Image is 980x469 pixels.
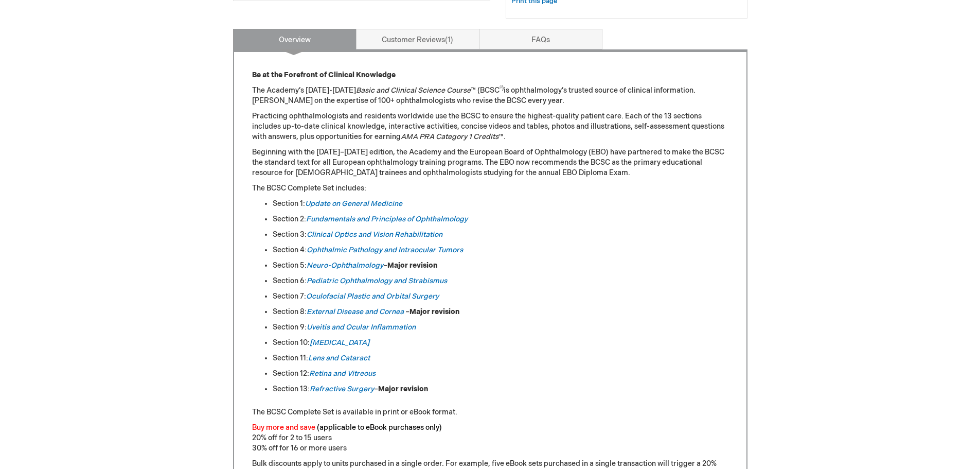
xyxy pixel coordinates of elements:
[307,246,463,254] a: Ophthalmic Pathology and Intraocular Tumors
[252,71,396,79] strong: Be at the Forefront of Clinical Knowledge
[273,245,728,255] li: Section 4:
[479,29,602,49] a: FAQs
[273,199,728,209] li: Section 1:
[273,322,728,333] li: Section 9:
[273,369,728,379] li: Section 12:
[306,292,439,301] a: Oculofacial Plastic and Orbital Surgery
[356,86,471,95] em: Basic and Clinical Science Course
[252,85,728,106] p: The Academy’s [DATE]-[DATE] ™ (BCSC is ophthalmology’s trusted source of clinical information. [P...
[317,423,442,432] font: (applicable to eBook purchases only)
[252,423,728,454] p: 20% off for 2 to 15 users 30% off for 16 or more users
[252,407,728,418] p: The BCSC Complete Set is available in print or eBook format.
[273,260,728,271] li: Section 5: –
[310,338,369,347] a: [MEDICAL_DATA]
[273,291,728,302] li: Section 7:
[306,215,468,223] a: Fundamentals and Principles of Ophthalmology
[500,85,504,92] sup: ®)
[233,29,357,49] a: Overview
[307,323,416,332] a: Uveitis and Ocular Inflammation
[252,423,315,432] font: Buy more and save
[308,354,370,362] a: Lens and Cataract
[305,199,402,208] a: Update on General Medicine
[252,183,728,194] p: The BCSC Complete Set includes:
[273,353,728,363] li: Section 11:
[409,307,459,316] strong: Major revision
[273,307,728,317] li: Section 8: –
[307,307,404,316] a: External Disease and Cornea
[252,147,728,178] p: Beginning with the [DATE]–[DATE] edition, the Academy and the European Board of Ophthalmology (EB...
[273,276,728,286] li: Section 6:
[252,111,728,142] p: Practicing ophthalmologists and residents worldwide use the BCSC to ensure the highest-quality pa...
[273,230,728,240] li: Section 3:
[310,385,374,393] a: Refractive Surgery
[307,230,442,239] a: Clinical Optics and Vision Rehabilitation
[309,369,376,378] a: Retina and Vitreous
[387,261,437,270] strong: Major revision
[307,276,447,285] a: Pediatric Ophthalmology and Strabismus
[273,214,728,224] li: Section 2:
[401,132,498,141] em: AMA PRA Category 1 Credits
[273,338,728,348] li: Section 10:
[307,261,383,270] a: Neuro-Ophthalmology
[356,29,479,49] a: Customer Reviews1
[445,36,453,44] span: 1
[378,385,428,393] strong: Major revision
[273,384,728,394] li: Section 13: –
